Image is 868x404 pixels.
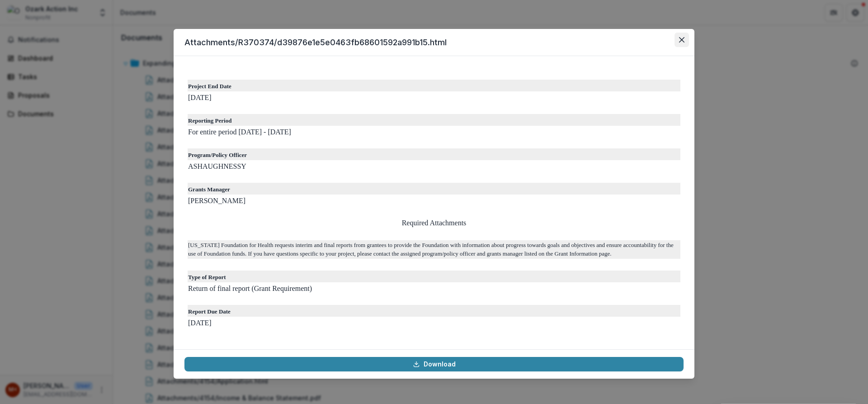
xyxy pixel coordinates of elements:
b: Project End Date [188,83,231,90]
button: Close [675,33,689,47]
font: [DATE] [188,94,212,101]
header: Attachments/R370374/d39876e1e5e0463fb68601592a991b15.html [174,29,694,56]
font: For entire period [DATE] - [DATE] [188,128,291,136]
b: Type of Report [188,274,226,280]
font: [DATE] [188,59,212,67]
font: [DATE] [188,319,212,327]
b: Program/Policy Officer [188,152,247,158]
font: Return of final report (Grant Requirement) [188,285,312,292]
p: Required Attachments [185,218,683,228]
p: [US_STATE] Foundation for Health requests interim and final reports from grantees to provide the ... [188,241,680,258]
a: Download [184,357,684,371]
font: ASHAUGHNESSY [188,162,246,170]
b: Grants Manager [188,186,230,193]
b: Reporting Period [188,117,231,124]
b: Report Due Date [188,308,231,315]
font: [PERSON_NAME] [188,197,245,204]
